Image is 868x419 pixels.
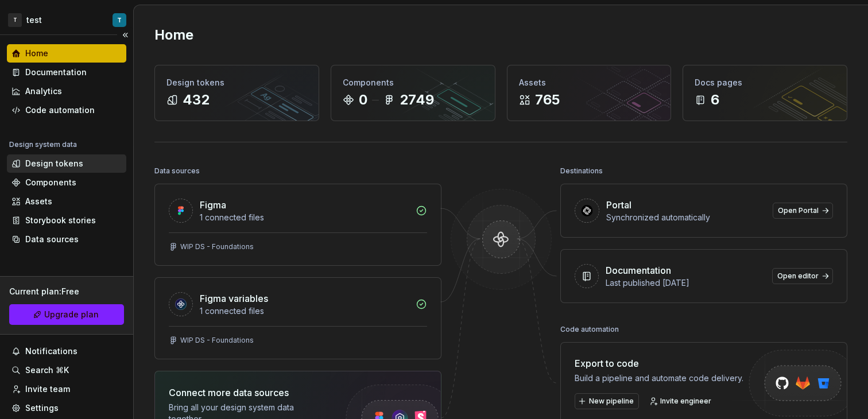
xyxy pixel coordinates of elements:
a: Open Portal [773,203,833,219]
div: Documentation [606,263,671,277]
button: Upgrade plan [9,304,124,325]
div: 1 connected files [200,305,409,317]
div: Notifications [25,346,77,357]
a: Assets765 [507,65,672,121]
a: Analytics [7,82,126,100]
div: Invite team [25,383,70,395]
a: Code automation [7,101,126,119]
div: Last published [DATE] [606,277,765,289]
a: Assets [7,192,126,211]
a: Design tokens432 [154,65,319,121]
button: Notifications [7,342,126,360]
div: Components [343,77,483,88]
a: Components [7,173,126,192]
div: Code automation [560,321,619,337]
div: Code automation [25,104,95,116]
div: 1 connected files [200,212,409,223]
div: Current plan : Free [9,286,124,297]
div: Destinations [560,163,603,179]
div: Analytics [25,86,62,97]
div: Data sources [25,234,79,245]
div: T [117,15,122,25]
a: Invite engineer [646,393,716,409]
button: New pipeline [575,393,639,409]
div: Export to code [575,356,743,370]
span: New pipeline [589,397,634,406]
a: Design tokens [7,154,126,173]
a: Documentation [7,63,126,82]
a: Invite team [7,380,126,398]
button: Search ⌘K [7,361,126,379]
div: Design tokens [166,77,307,88]
a: Data sources [7,230,126,249]
div: WIP DS - Foundations [180,336,254,345]
a: Figma variables1 connected filesWIP DS - Foundations [154,277,441,359]
div: Assets [25,196,52,207]
span: Invite engineer [660,397,711,406]
div: 432 [183,91,210,109]
div: 2749 [400,91,434,109]
span: Upgrade plan [44,309,99,320]
div: WIP DS - Foundations [180,242,254,251]
button: TtestT [2,7,131,32]
a: Home [7,44,126,63]
div: Synchronized automatically [606,212,766,223]
div: Data sources [154,163,200,179]
a: Docs pages6 [683,65,847,121]
div: Design tokens [25,158,83,169]
span: Open editor [777,271,819,281]
div: Assets [519,77,660,88]
div: Settings [25,402,59,414]
div: Docs pages [695,77,835,88]
div: 0 [359,91,367,109]
div: 765 [535,91,560,109]
div: Search ⌘K [25,364,69,376]
div: Build a pipeline and automate code delivery. [575,373,743,384]
div: Portal [606,198,631,212]
a: Open editor [772,268,833,284]
div: Figma variables [200,292,268,305]
button: Collapse sidebar [117,27,133,43]
div: Design system data [9,140,77,149]
div: Figma [200,198,226,212]
a: Figma1 connected filesWIP DS - Foundations [154,184,441,266]
span: Open Portal [778,206,819,215]
div: test [26,14,42,26]
div: Connect more data sources [169,386,324,399]
div: Home [25,48,48,59]
h2: Home [154,26,193,44]
div: Documentation [25,67,87,78]
div: Storybook stories [25,215,96,226]
div: Components [25,177,76,188]
div: 6 [711,91,719,109]
div: T [8,13,22,27]
a: Storybook stories [7,211,126,230]
a: Components02749 [331,65,495,121]
a: Settings [7,399,126,417]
